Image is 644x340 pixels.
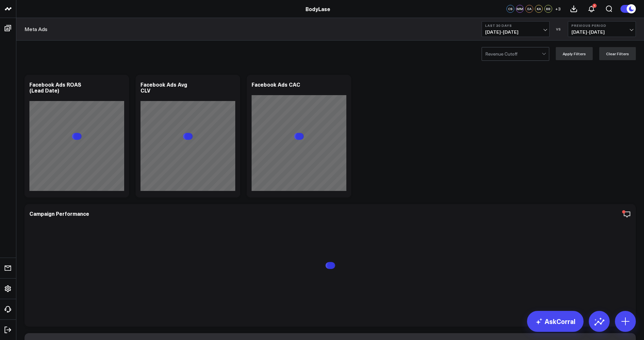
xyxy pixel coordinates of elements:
[485,29,546,35] span: [DATE] - [DATE]
[535,5,543,13] div: KA
[482,21,550,37] button: Last 30 Days[DATE]-[DATE]
[544,5,552,13] div: BB
[525,5,533,13] div: EA
[29,210,89,217] div: Campaign Performance
[305,5,330,12] a: BodyLase
[527,311,584,332] a: AskCorral
[516,5,524,13] div: MM
[556,47,593,60] button: Apply Filters
[485,24,546,27] b: Last 30 Days
[571,24,632,27] b: Previous Period
[554,5,562,13] button: +3
[553,27,565,31] div: VS
[29,81,81,94] div: Facebook Ads ROAS (Lead Date)
[592,4,597,8] div: 1
[506,5,514,13] div: CS
[599,47,636,60] button: Clear Filters
[571,29,632,35] span: [DATE] - [DATE]
[555,7,561,11] span: + 3
[25,25,47,33] a: Meta Ads
[568,21,636,37] button: Previous Period[DATE]-[DATE]
[140,81,187,94] div: Facebook Ads Avg CLV
[252,81,300,88] div: Facebook Ads CAC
